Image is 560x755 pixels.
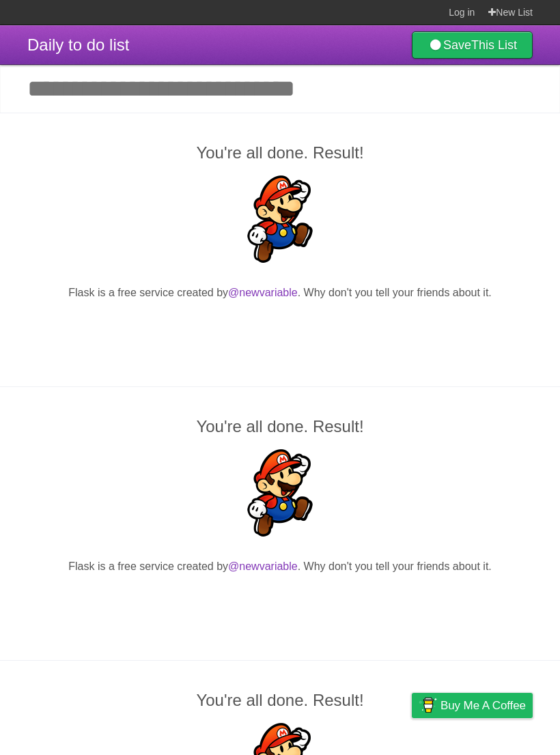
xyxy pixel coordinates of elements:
b: This List [471,38,517,52]
p: Flask is a free service created by . Why don't you tell your friends about it. [27,558,533,575]
h2: You're all done. Result! [27,688,533,713]
a: @newvariable [228,560,298,572]
img: Buy me a coffee [419,694,437,717]
img: Super Mario [236,449,324,537]
a: SaveThis List [412,31,533,59]
iframe: X Post Button [255,318,305,337]
p: Flask is a free service created by . Why don't you tell your friends about it. [27,285,533,301]
a: @newvariable [228,287,298,298]
iframe: X Post Button [255,592,305,611]
img: Super Mario [236,175,324,263]
h2: You're all done. Result! [27,141,533,165]
a: Buy me a coffee [412,693,533,718]
span: Buy me a coffee [440,694,526,717]
span: Daily to do list [27,35,129,54]
h2: You're all done. Result! [27,414,533,439]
